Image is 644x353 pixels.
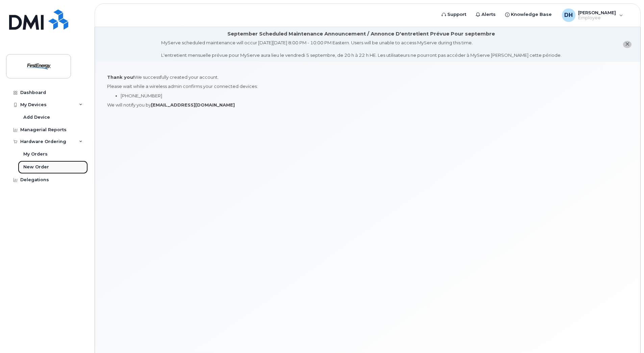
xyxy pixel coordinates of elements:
strong: [EMAIL_ADDRESS][DOMAIN_NAME] [151,102,235,108]
iframe: Messenger Launcher [615,324,639,348]
div: MyServe scheduled maintenance will occur [DATE][DATE] 8:00 PM - 10:00 PM Eastern. Users will be u... [161,40,562,58]
p: Please wait while a wireless admin confirms your connected devices: [107,83,628,90]
strong: Thank you! [107,74,134,80]
p: We will notify you by [107,102,628,108]
div: September Scheduled Maintenance Announcement / Annonce D'entretient Prévue Pour septembre [227,30,495,38]
button: close notification [623,41,631,48]
li: [PHONE_NUMBER] [121,93,628,99]
p: We successfully created your account. [107,74,628,80]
